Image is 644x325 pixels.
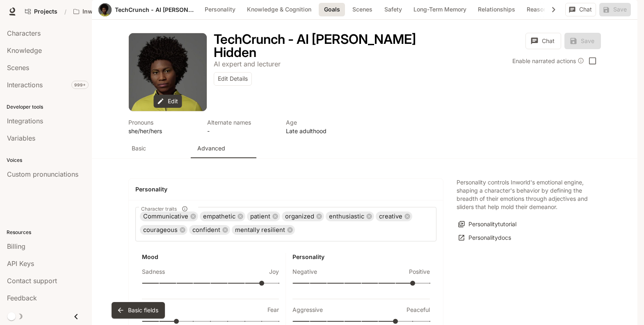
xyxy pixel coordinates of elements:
p: - [207,127,276,135]
button: Scenes [348,3,377,16]
button: Character traits [179,203,190,214]
a: Personalitydocs [457,231,513,245]
p: AI expert and lecturer [214,60,281,68]
span: organized [282,212,317,221]
span: mentally resilient [232,225,288,235]
button: Safety [380,3,406,16]
button: Edit Details [214,72,252,86]
button: Knowledge & Cognition [243,3,315,16]
p: Personality controls Inworld's emotional engine, shaping a character's behavior by defining the b... [457,178,588,211]
p: she/her/hers [128,127,197,135]
button: Long-Term Memory [409,3,470,16]
h4: Personality [135,185,436,193]
span: creative [376,212,406,221]
span: Character traits [141,205,177,212]
button: Personality [201,3,240,16]
div: Communicative [140,211,198,221]
p: Positive [409,268,430,276]
span: Communicative [140,212,192,221]
span: Projects [34,8,57,15]
button: Edit [154,95,182,108]
div: empathetic [200,211,245,221]
a: TechCrunch - AI [PERSON_NAME] Hidden [115,7,194,13]
p: Joy [269,268,279,276]
button: Chat [565,3,596,16]
span: patient [247,212,274,221]
h6: Mood [142,253,279,261]
div: Enable narrated actions [512,57,584,65]
h6: Personality [292,253,430,261]
div: creative [376,211,412,221]
button: Goals [319,3,345,16]
p: Basic [132,144,146,152]
p: Advanced [197,144,225,152]
div: confident [189,225,230,235]
button: Personalitytutorial [457,218,518,231]
button: Open character avatar dialog [129,33,207,111]
span: empathetic [200,212,239,221]
div: mentally resilient [232,225,295,235]
button: Chat [525,33,561,49]
div: enthusiastic [326,211,374,221]
button: Open character details dialog [207,118,276,135]
p: Age [286,118,355,127]
button: Open character details dialog [128,118,197,135]
span: courageous [140,225,181,235]
button: Open character details dialog [286,118,355,135]
span: confident [189,225,224,235]
span: enthusiastic [326,212,368,221]
div: Avatar image [129,33,207,111]
a: Go to projects [21,3,61,20]
button: Open character details dialog [214,59,281,69]
div: Avatar image [98,3,112,16]
button: Relationships [474,3,519,16]
p: Late adulthood [286,127,355,135]
button: Open character details dialog [214,33,437,59]
div: organized [282,211,324,221]
button: Open workspace menu [70,3,141,20]
p: Negative [292,268,317,276]
p: Sadness [142,268,165,276]
p: Fear [267,306,279,314]
p: Pronouns [128,118,197,127]
p: Peaceful [406,306,430,314]
p: Inworld AI Demos kamil [82,8,128,15]
div: courageous [140,225,187,235]
h1: TechCrunch - AI [PERSON_NAME] Hidden [214,31,416,60]
div: patient [247,211,280,221]
p: Aggressive [292,306,323,314]
button: Basic fields [112,302,165,318]
button: Open character avatar dialog [98,3,112,16]
p: Alternate names [207,118,276,127]
button: Reasoning [523,3,560,16]
div: / [61,7,70,16]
